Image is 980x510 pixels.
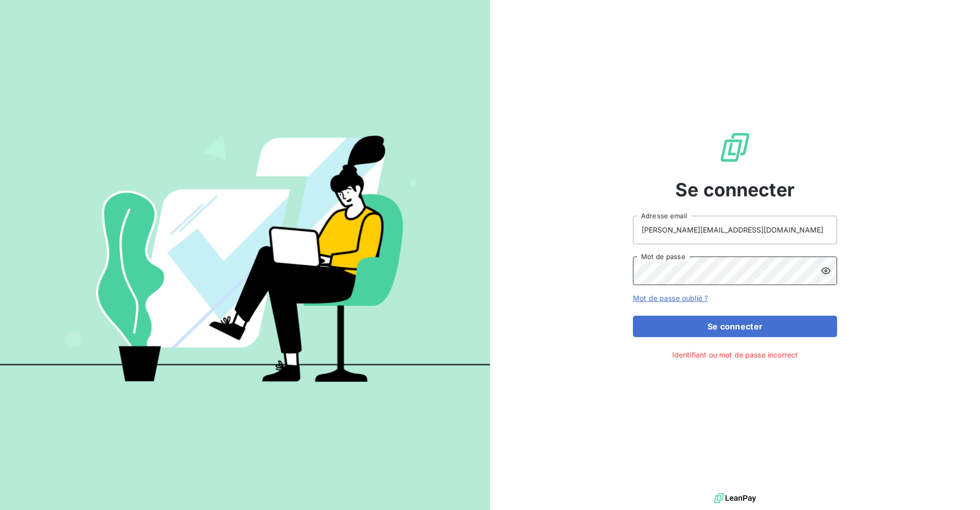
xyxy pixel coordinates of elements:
[633,316,837,337] button: Se connecter
[633,294,708,302] a: Mot de passe oublié ?
[633,216,837,244] input: placeholder
[714,491,756,506] img: logo
[719,131,751,164] img: Logo LeanPay
[672,349,798,360] span: Identifiant ou mot de passe incorrect
[675,176,795,203] span: Se connecter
